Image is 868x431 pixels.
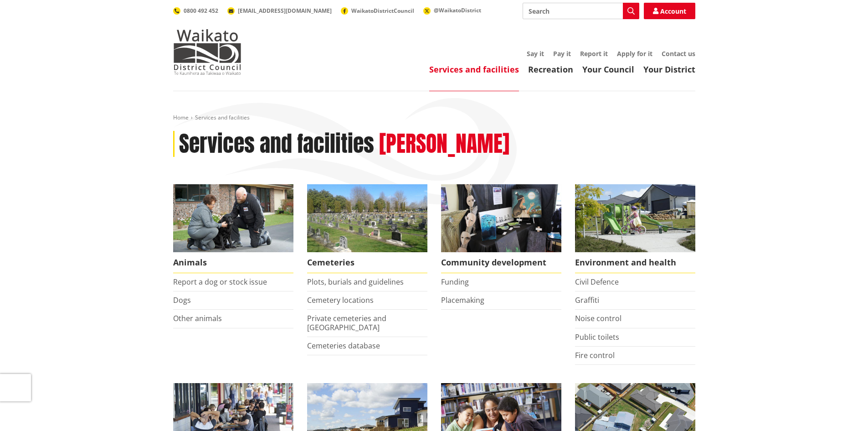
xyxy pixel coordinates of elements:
[307,184,427,252] img: Huntly Cemetery
[184,7,218,15] span: 0800 492 452
[441,184,561,252] img: Matariki Travelling Suitcase Art Exhibition
[580,49,608,58] a: Report it
[173,29,241,75] img: Waikato District Council - Te Kaunihera aa Takiwaa o Waikato
[195,114,250,121] span: Services and facilities
[582,64,634,75] a: Your Council
[575,350,615,360] a: Fire control
[173,7,218,15] a: 0800 492 452
[644,3,695,19] a: Account
[441,277,469,287] a: Funding
[307,184,427,273] a: Huntly Cemetery Cemeteries
[173,184,293,273] a: Waikato District Council Animal Control team Animals
[173,295,191,305] a: Dogs
[341,7,414,15] a: WaikatoDistrictCouncil
[434,6,481,14] span: @WaikatoDistrict
[523,3,639,19] input: Search input
[617,49,652,58] a: Apply for it
[441,184,561,273] a: Matariki Travelling Suitcase Art Exhibition Community development
[173,313,222,323] a: Other animals
[351,7,414,15] span: WaikatoDistrictCouncil
[307,252,427,273] span: Cemeteries
[429,64,519,75] a: Services and facilities
[423,6,481,14] a: @WaikatoDistrict
[307,341,380,351] a: Cemeteries database
[227,7,332,15] a: [EMAIL_ADDRESS][DOMAIN_NAME]
[575,252,695,273] span: Environment and health
[662,49,695,58] a: Contact us
[307,277,404,287] a: Plots, burials and guidelines
[441,295,484,305] a: Placemaking
[575,184,695,252] img: New housing in Pokeno
[173,114,695,122] nav: breadcrumb
[643,64,695,75] a: Your District
[575,277,619,287] a: Civil Defence
[527,49,544,58] a: Say it
[575,184,695,273] a: New housing in Pokeno Environment and health
[575,295,599,305] a: Graffiti
[575,313,621,323] a: Noise control
[173,277,267,287] a: Report a dog or stock issue
[238,7,332,15] span: [EMAIL_ADDRESS][DOMAIN_NAME]
[379,131,509,157] h2: [PERSON_NAME]
[173,252,293,273] span: Animals
[179,131,374,157] h1: Services and facilities
[173,184,293,252] img: Animal Control
[441,252,561,273] span: Community development
[575,332,619,342] a: Public toilets
[307,295,374,305] a: Cemetery locations
[553,49,571,58] a: Pay it
[307,313,386,332] a: Private cemeteries and [GEOGRAPHIC_DATA]
[173,114,189,121] a: Home
[528,64,573,75] a: Recreation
